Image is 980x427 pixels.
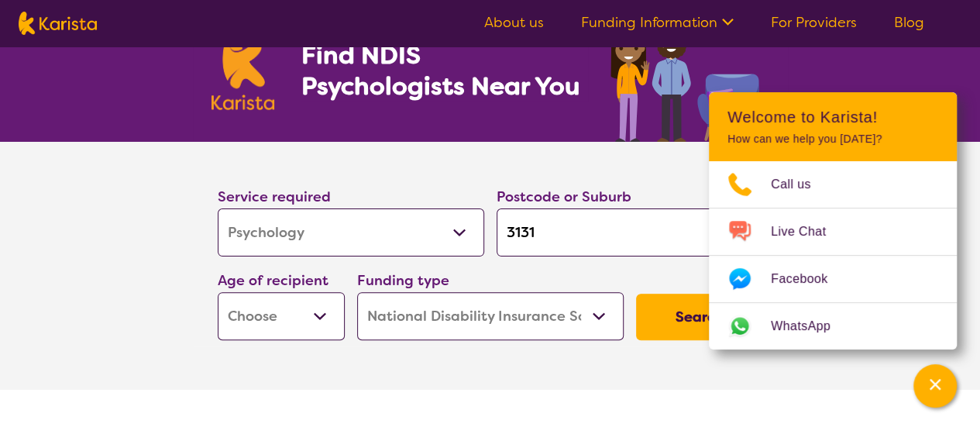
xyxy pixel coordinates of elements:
label: Age of recipient [218,271,328,290]
a: Funding Information [581,13,734,32]
input: Type [497,208,763,257]
div: Channel Menu [709,92,957,350]
img: Karista logo [211,26,275,110]
span: Facebook [771,267,846,291]
span: Call us [771,173,830,196]
a: About us [484,13,544,32]
a: For Providers [771,13,857,32]
p: How can we help you [DATE]? [727,133,938,146]
h1: Find NDIS Psychologists Near You [301,40,587,102]
label: Service required [218,188,331,206]
label: Postcode or Suburb [497,188,631,206]
ul: Choose channel [709,161,957,350]
img: Karista logo [19,12,97,35]
img: psychology [605,6,769,142]
a: Blog [894,13,924,32]
span: WhatsApp [771,315,849,338]
h2: Welcome to Karista! [727,108,938,126]
label: Funding type [357,271,449,290]
span: Live Chat [771,220,844,243]
button: Channel Menu [913,364,957,408]
button: Search [636,294,763,340]
a: Web link opens in a new tab. [709,303,957,350]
